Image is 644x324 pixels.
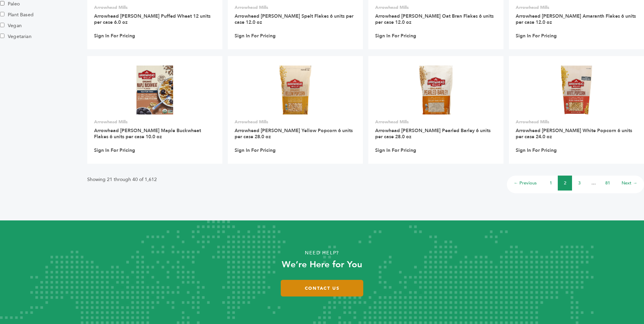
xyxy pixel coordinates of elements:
[136,66,173,114] img: Arrowhead Mills Maple Buckwheat Flakes 6 units per case 10.0 oz
[514,180,537,186] a: ← Previous
[550,180,552,186] a: 1
[94,33,135,39] a: Sign In For Pricing
[561,66,592,114] img: Arrowhead Mills White Popcorn 6 units per case 24.0 oz
[375,13,494,25] a: Arrowhead [PERSON_NAME] Oat Bran Flakes 6 units per case 12.0 oz
[516,33,557,39] a: Sign In For Pricing
[235,33,276,39] a: Sign In For Pricing
[94,13,210,25] a: Arrowhead [PERSON_NAME] Puffed Wheat 12 units per case 6.0 oz
[516,119,637,125] p: Arrowhead Mills
[94,127,201,140] a: Arrowhead [PERSON_NAME] Maple Buckwheat Flakes 6 units per case 10.0 oz
[516,4,637,11] p: Arrowhead Mills
[375,119,497,125] p: Arrowhead Mills
[235,127,353,140] a: Arrowhead [PERSON_NAME] Yellow Popcorn 6 units per case 28.0 oz
[564,180,566,186] a: 2
[282,258,362,271] strong: We’re Here for You
[578,180,581,186] a: 3
[235,147,276,154] a: Sign In For Pricing
[622,180,637,186] a: Next →
[375,147,416,154] a: Sign In For Pricing
[87,176,157,184] p: Showing 21 through 40 of 1,612
[94,4,216,11] p: Arrowhead Mills
[235,13,353,25] a: Arrowhead [PERSON_NAME] Spelt Flakes 6 units per case 12.0 oz
[375,33,416,39] a: Sign In For Pricing
[375,127,491,140] a: Arrowhead [PERSON_NAME] Pearled Barley 6 units per case 28.0 oz
[32,248,612,258] p: Need Help?
[235,4,356,11] p: Arrowhead Mills
[605,180,610,186] a: 81
[279,66,311,114] img: Arrowhead Mills Yellow Popcorn 6 units per case 28.0 oz
[235,119,356,125] p: Arrowhead Mills
[419,66,453,114] img: Arrowhead Mills Pearled Barley 6 units per case 28.0 oz
[586,176,601,191] li: …
[516,13,636,25] a: Arrowhead [PERSON_NAME] Amaranth Flakes 6 units per case 12.0 oz
[516,127,632,140] a: Arrowhead [PERSON_NAME] White Popcorn 6 units per case 24.0 oz
[94,119,216,125] p: Arrowhead Mills
[375,4,497,11] p: Arrowhead Mills
[516,147,557,154] a: Sign In For Pricing
[281,280,363,296] a: Contact Us
[94,147,135,154] a: Sign In For Pricing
